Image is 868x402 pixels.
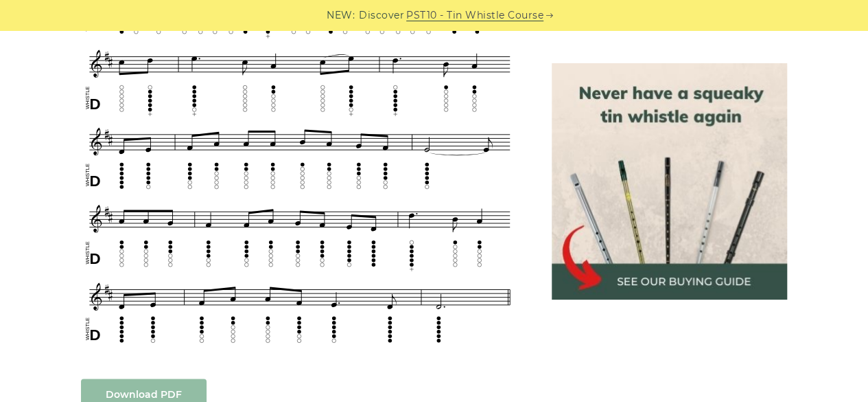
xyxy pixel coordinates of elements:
img: tin whistle buying guide [552,63,788,300]
span: Discover [359,8,404,23]
span: NEW: [327,8,355,23]
a: PST10 - Tin Whistle Course [406,8,543,23]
